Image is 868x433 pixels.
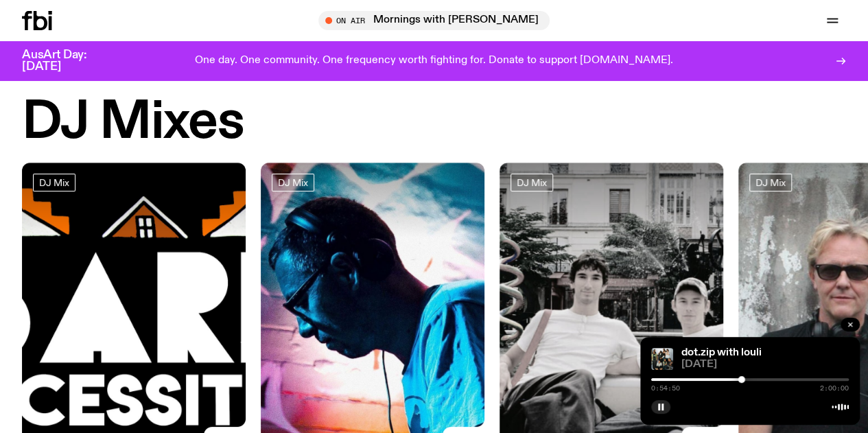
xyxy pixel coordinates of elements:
a: DJ Mix [749,174,792,191]
h3: AusArt Day: [DATE] [22,49,110,73]
span: 0:54:50 [651,385,680,392]
a: dot.zip with louli [681,347,762,358]
p: One day. One community. One frequency worth fighting for. Donate to support [DOMAIN_NAME]. [195,55,673,67]
span: DJ Mix [39,178,69,188]
span: DJ Mix [278,178,308,188]
a: DJ Mix [33,174,75,191]
button: On AirMornings with [PERSON_NAME] [318,11,550,30]
a: DJ Mix [272,174,314,191]
span: [DATE] [681,360,849,370]
h2: DJ Mixes [22,97,244,149]
span: DJ Mix [517,178,547,188]
a: DJ Mix [511,174,553,191]
span: DJ Mix [755,178,786,188]
span: 2:00:00 [820,385,849,392]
